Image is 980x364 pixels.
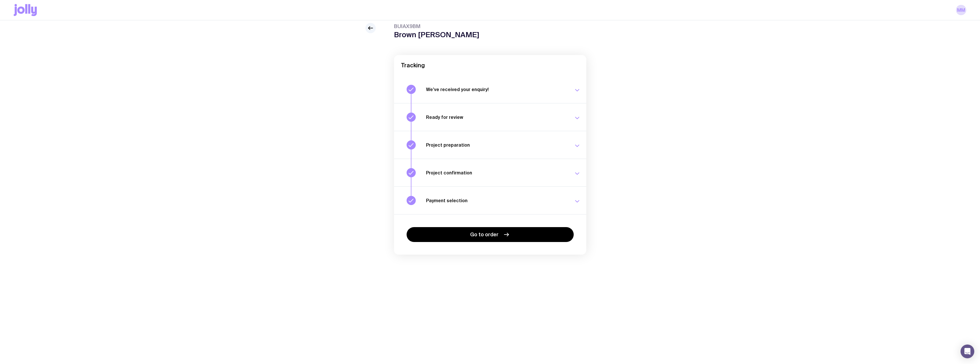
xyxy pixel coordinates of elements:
a: Go to order [407,227,574,242]
h3: Project preparation [426,142,567,148]
span: Go to order [470,231,498,238]
button: Ready for review [394,103,586,131]
h2: Tracking [401,62,579,69]
button: We’ve received your enquiry! [394,76,586,103]
h3: We’ve received your enquiry! [426,86,567,92]
a: MM [956,5,966,15]
span: BUIAX9BM [394,23,479,30]
button: Payment selection [394,186,586,214]
div: Open Intercom Messenger [961,345,974,358]
h3: Payment selection [426,198,567,203]
button: Project preparation [394,131,586,159]
h3: Project confirmation [426,170,567,176]
h3: Ready for review [426,114,567,120]
button: Project confirmation [394,159,586,186]
h1: Brown [PERSON_NAME] [394,30,479,39]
